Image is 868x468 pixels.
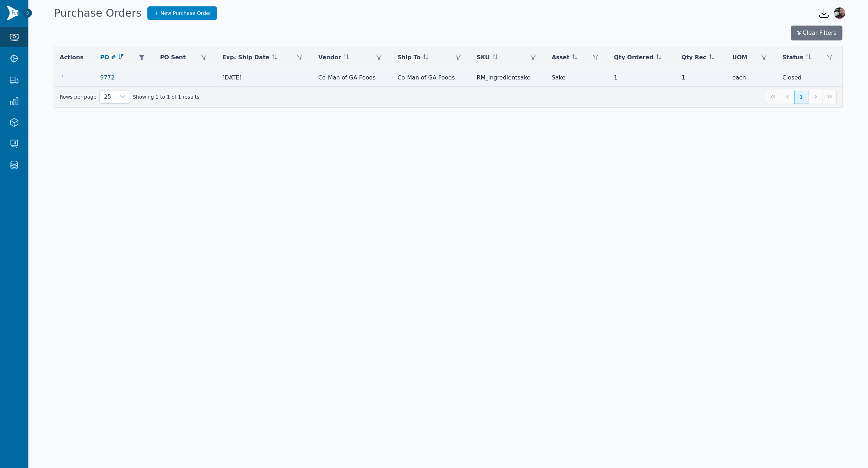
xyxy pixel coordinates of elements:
td: Co-Man of GA Foods [392,69,471,87]
td: RM_ingredientsake [471,69,546,87]
span: Asset [552,53,569,62]
span: PO Sent [160,53,186,62]
span: Qty Ordered [614,53,653,62]
span: New Purchase Order [161,10,211,17]
span: Exp. Ship Date [222,53,269,62]
button: Page 1 [794,90,808,104]
span: Vendor [318,53,341,62]
td: each [727,69,777,87]
img: Gareth Morales [834,7,845,19]
td: Sake [546,69,608,87]
a: 9772 [100,73,115,82]
span: PO # [100,53,116,62]
span: Rows per page [100,90,115,103]
span: Showing 1 to 1 of 1 results [133,93,199,100]
td: Closed [777,69,842,87]
img: Finventory [7,6,18,20]
span: Ship To [397,53,421,62]
td: 1 [608,69,676,87]
a: New Purchase Order [147,6,217,20]
button: Clear Filters [791,26,842,40]
span: UOM [732,53,748,62]
td: 1 [676,69,727,87]
td: [DATE] [217,69,313,87]
span: Actions [60,53,83,62]
span: Status [782,53,803,62]
td: Co-Man of GA Foods [313,69,392,87]
span: Qty Rec [682,53,706,62]
span: SKU [477,53,490,62]
h1: Purchase Orders [54,7,142,20]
